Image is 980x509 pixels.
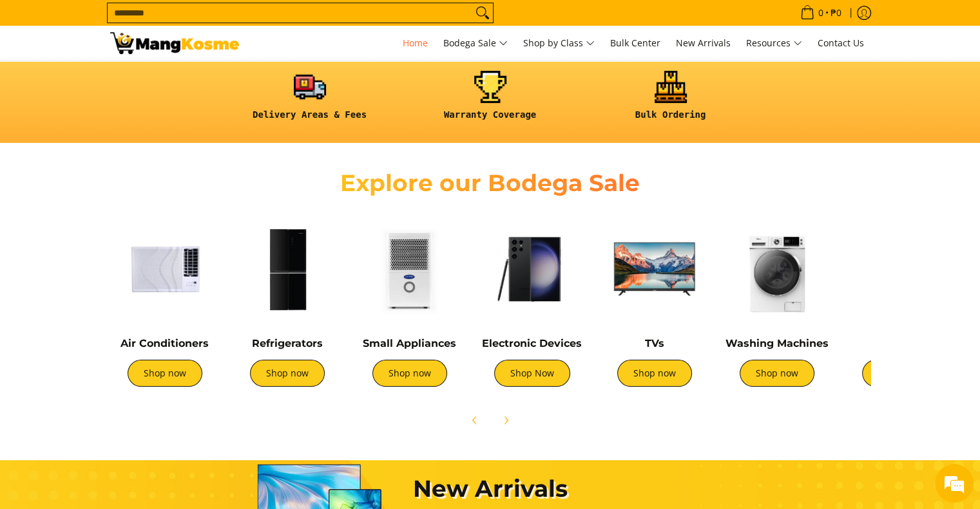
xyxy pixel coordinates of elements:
[829,8,843,17] span: ₱0
[610,37,660,49] span: Bulk Center
[252,26,870,60] nav: Main Menu
[226,71,394,131] a: <h6><strong>Delivery Areas & Fees</strong></h6>
[472,3,493,23] button: Search
[189,396,234,414] em: Submit
[477,214,587,324] img: Electronic Devices
[363,337,456,349] a: Small Appliances
[722,214,832,324] img: Washing Machines
[523,35,595,51] span: Shop by Class
[27,162,225,292] span: We are offline. Please leave us a message.
[372,360,447,387] a: Shop now
[517,26,601,60] a: Shop by Class
[818,37,864,49] span: Contact Us
[128,360,202,387] a: Shop now
[845,214,954,324] img: Cookers
[403,37,428,49] span: Home
[303,169,677,198] h2: Explore our Bodega Sale
[587,71,754,131] a: <h6><strong>Bulk Ordering</strong></h6>
[252,337,323,349] a: Refrigerators
[211,6,242,37] div: Minimize live chat window
[443,35,508,51] span: Bodega Sale
[120,337,209,349] a: Air Conditioners
[437,26,514,60] a: Bodega Sale
[396,26,434,60] a: Home
[617,360,692,387] a: Shop now
[811,26,870,60] a: Contact Us
[110,32,239,54] img: Mang Kosme: Your Home Appliances Warehouse Sale Partner!
[355,214,465,324] img: Small Appliances
[604,26,667,60] a: Bulk Center
[407,71,574,131] a: <h6><strong>Warranty Coverage</strong></h6>
[250,360,325,387] a: Shop now
[740,360,814,387] a: Shop now
[725,337,829,349] a: Washing Machines
[600,214,709,324] img: TVs
[645,337,664,349] a: TVs
[233,214,342,324] img: Refrigerators
[461,406,489,434] button: Previous
[862,360,937,387] a: Shop now
[740,26,809,60] a: Resources
[494,360,570,387] a: Shop Now
[796,6,845,20] span: •
[669,26,737,60] a: New Arrivals
[676,37,731,49] span: New Arrivals
[6,351,245,396] textarea: Type your message and click 'Submit'
[492,406,520,434] button: Next
[816,8,825,17] span: 0
[482,337,582,349] a: Electronic Devices
[746,35,802,51] span: Resources
[67,72,216,89] div: Leave a message
[110,214,220,324] img: Air Conditioners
